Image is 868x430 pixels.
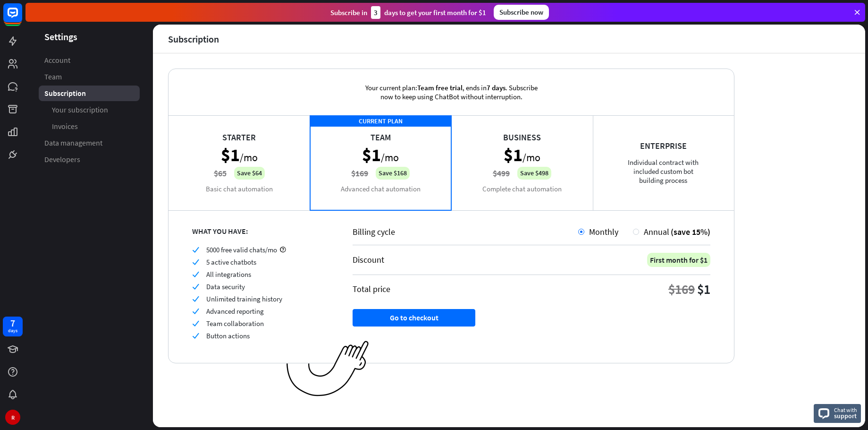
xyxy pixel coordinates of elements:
i: check [192,320,199,327]
button: Go to checkout [353,309,475,327]
span: Invoices [52,121,78,131]
span: Chat with [834,405,857,414]
span: Unlimited training history [206,294,282,303]
div: Billing cycle [353,226,578,237]
div: Discount [353,254,384,265]
span: Data security [206,282,245,291]
div: days [8,327,17,334]
div: WHAT YOU HAVE: [192,226,329,236]
a: Data management [39,135,140,151]
span: Advanced reporting [206,307,264,316]
a: Team [39,69,140,85]
div: Subscribe now [494,5,549,20]
a: Developers [39,152,140,167]
i: check [192,332,199,339]
span: Button actions [206,331,250,340]
div: First month for $1 [647,253,710,267]
header: Settings [25,30,153,43]
span: 5000 free valid chats/mo [206,245,277,254]
i: check [192,308,199,315]
span: Your subscription [52,105,108,115]
span: Subscription [44,88,86,98]
div: Subscribe in days to get your first month for $1 [330,6,486,19]
div: Total price [353,284,390,294]
span: Annual [644,226,669,237]
a: 7 days [3,317,23,336]
img: ec979a0a656117aaf919.png [287,341,369,397]
span: (save 15%) [671,226,710,237]
span: support [834,412,857,420]
div: R [5,410,20,425]
i: check [192,246,199,253]
span: Developers [44,155,80,164]
div: Subscription [168,34,219,44]
div: 3 [371,6,380,19]
span: Team [44,72,62,82]
i: check [192,283,199,290]
span: 5 active chatbots [206,258,256,267]
span: Account [44,55,70,65]
button: Open LiveChat chat widget [8,4,36,32]
div: $169 [668,281,695,298]
i: check [192,271,199,278]
a: Account [39,52,140,68]
span: 7 days [487,83,506,92]
div: Your current plan: , ends in . Subscribe now to keep using ChatBot without interruption. [350,69,553,115]
a: Your subscription [39,102,140,118]
span: Team free trial [417,83,463,92]
span: Data management [44,138,102,148]
a: Invoices [39,119,140,134]
span: All integrations [206,270,251,279]
span: Monthly [589,226,618,237]
div: 7 [10,319,15,327]
i: check [192,295,199,302]
i: check [192,258,199,266]
div: $1 [697,281,710,298]
span: Team collaboration [206,319,264,328]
